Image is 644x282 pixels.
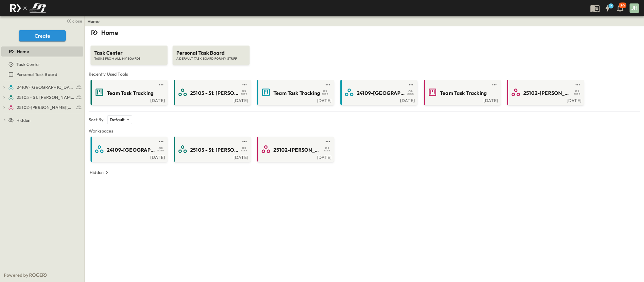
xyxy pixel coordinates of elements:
[508,97,581,102] a: [DATE]
[89,117,105,123] p: Sort By:
[17,84,74,90] span: 24109-St. Teresa of Calcutta Parish Hall
[8,83,82,92] a: 24109-St. Teresa of Calcutta Parish Hall
[440,89,487,97] span: Team Task Tracking
[87,168,113,177] button: Hidden
[90,169,104,176] p: Hidden
[176,49,246,57] span: Personal Task Board
[258,144,332,154] a: 25102-[PERSON_NAME][DEMOGRAPHIC_DATA][GEOGRAPHIC_DATA]
[107,89,153,97] span: Team Task Tracking
[190,146,239,154] span: 25103 - St. [PERSON_NAME] Phase 2
[87,18,103,24] nav: breadcrumbs
[190,89,239,97] span: 25103 - St. [PERSON_NAME] Phase 2
[107,115,132,124] div: Default
[94,49,164,57] span: Task Center
[8,93,82,102] a: 25103 - St. [PERSON_NAME] Phase 2
[19,30,66,41] button: Create
[92,97,165,102] a: [DATE]
[89,128,640,134] span: Workspaces
[110,117,124,123] p: Default
[258,97,332,102] a: [DATE]
[176,57,246,61] span: A DEFAULT TASK BOARD FOR MY STUFF
[1,69,83,79] div: Personal Task Boardtest
[63,16,83,25] button: close
[175,144,248,154] a: 25103 - St. [PERSON_NAME] Phase 2
[72,18,82,24] span: close
[508,87,581,97] a: 25102-[PERSON_NAME][DEMOGRAPHIC_DATA][GEOGRAPHIC_DATA]
[630,3,639,13] div: JH
[94,57,164,61] span: TASKS FROM ALL MY BOARDS
[17,48,29,55] span: Home
[273,146,322,154] span: 25102-[PERSON_NAME][DEMOGRAPHIC_DATA][GEOGRAPHIC_DATA]
[17,94,74,100] span: 25103 - St. [PERSON_NAME] Phase 2
[620,3,625,8] p: 30
[258,87,332,97] a: Team Task Tracking
[324,81,332,89] button: test
[1,70,82,79] a: Personal Task Board
[101,28,118,37] p: Home
[107,146,156,154] span: 24109-[GEOGRAPHIC_DATA][PERSON_NAME]
[1,82,83,92] div: 24109-St. Teresa of Calcutta Parish Halltest
[8,2,48,15] img: c8d7d1ed905e502e8f77bf7063faec64e13b34fdb1f2bdd94b0e311fc34f8000.png
[342,87,415,97] a: 24109-[GEOGRAPHIC_DATA][PERSON_NAME]
[1,47,82,56] a: Home
[92,154,165,159] a: [DATE]
[601,3,614,14] button: 9
[610,3,612,8] h6: 9
[87,18,100,24] a: Home
[175,97,248,102] a: [DATE]
[89,71,640,77] span: Recently Used Tools
[357,89,405,97] span: 24109-[GEOGRAPHIC_DATA][PERSON_NAME]
[273,89,320,97] span: Team Task Tracking
[574,81,581,89] button: test
[16,61,40,68] span: Task Center
[629,3,640,14] button: JH
[1,60,82,69] a: Task Center
[16,117,30,123] span: Hidden
[258,154,332,159] a: [DATE]
[342,97,415,102] a: [DATE]
[491,81,498,89] button: test
[324,138,332,145] button: test
[157,138,165,145] button: test
[17,104,74,111] span: 25102-Christ The Redeemer Anglican Church
[8,103,82,112] a: 25102-Christ The Redeemer Anglican Church
[425,97,498,102] a: [DATE]
[1,102,83,112] div: 25102-Christ The Redeemer Anglican Churchtest
[92,87,165,97] a: Team Task Tracking
[92,144,165,154] a: 24109-[GEOGRAPHIC_DATA][PERSON_NAME]
[425,87,498,97] a: Team Task Tracking
[523,89,572,97] span: 25102-[PERSON_NAME][DEMOGRAPHIC_DATA][GEOGRAPHIC_DATA]
[90,39,168,65] a: Task CenterTASKS FROM ALL MY BOARDS
[172,39,250,65] a: Personal Task BoardA DEFAULT TASK BOARD FOR MY STUFF
[1,92,83,102] div: 25103 - St. [PERSON_NAME] Phase 2test
[241,138,248,145] button: test
[175,87,248,97] a: 25103 - St. [PERSON_NAME] Phase 2
[241,81,248,89] button: test
[157,81,165,89] button: test
[407,81,415,89] button: test
[16,71,57,78] span: Personal Task Board
[175,154,248,159] a: [DATE]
